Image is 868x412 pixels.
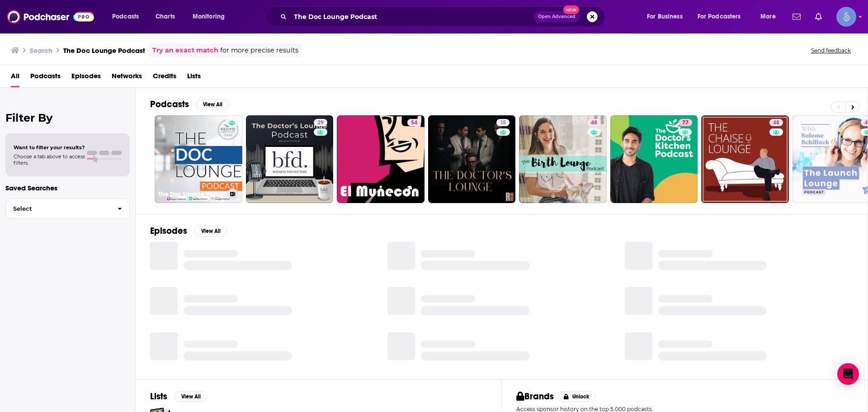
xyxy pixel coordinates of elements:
[407,119,421,126] a: 54
[538,14,576,19] span: Open Advanced
[7,8,94,25] img: Podchaser - Follow, Share and Rate Podcasts
[5,184,130,192] p: Saved Searches
[337,115,425,203] a: 54
[290,9,534,24] input: Search podcasts, credits, & more...
[187,69,201,87] a: Lists
[150,225,187,237] h2: Episodes
[836,7,856,27] button: Show profile menu
[150,225,227,237] a: EpisodesView All
[150,391,167,402] h2: Lists
[6,206,110,212] span: Select
[220,45,298,56] span: for more precise results
[14,153,85,166] span: Choose a tab above to access filters.
[411,118,417,128] span: 54
[563,5,580,14] span: New
[11,69,19,87] a: All
[647,10,683,23] span: For Business
[314,119,327,126] a: 29
[175,391,207,402] button: View All
[808,47,854,54] button: Send feedback
[837,363,859,385] div: Open Intercom Messenger
[71,69,101,87] a: Episodes
[692,9,754,24] button: open menu
[246,115,334,203] a: 29
[150,391,207,402] a: ListsView All
[679,119,692,126] a: 77
[698,10,741,23] span: For Podcasters
[196,99,229,110] button: View All
[155,115,242,203] a: The Doc Lounge Podcast
[519,115,607,203] a: 48
[30,69,61,87] a: Podcasts
[496,119,509,126] a: 15
[682,118,689,128] span: 77
[836,7,856,27] img: User Profile
[153,69,176,87] a: Credits
[317,118,324,128] span: 29
[641,9,694,24] button: open menu
[106,9,151,24] button: open menu
[186,9,236,24] button: open menu
[557,391,596,402] button: Unlock
[428,115,516,203] a: 15
[591,118,597,128] span: 48
[30,46,52,55] h3: Search
[152,45,218,56] a: Try an exact match
[811,9,826,24] a: Show notifications dropdown
[5,199,130,219] button: Select
[150,99,229,110] a: PodcastsView All
[112,10,139,23] span: Podcasts
[150,9,180,24] a: Charts
[534,11,580,22] button: Open AdvancedNew
[769,119,783,126] a: 48
[5,111,130,124] h2: Filter By
[63,46,145,55] h3: The Doc Lounge Podcast
[156,10,175,23] span: Charts
[194,226,227,237] button: View All
[158,190,224,198] h3: The Doc Lounge Podcast
[193,10,225,23] span: Monitoring
[516,391,554,402] h2: Brands
[836,7,856,27] span: Logged in as Spiral5-G1
[773,118,779,128] span: 48
[587,119,601,126] a: 48
[274,6,614,27] div: Search podcasts, credits, & more...
[500,118,506,128] span: 15
[150,99,189,110] h2: Podcasts
[754,9,787,24] button: open menu
[610,115,698,203] a: 77
[789,9,804,24] a: Show notifications dropdown
[760,10,776,23] span: More
[112,69,142,87] a: Networks
[14,144,85,151] span: Want to filter your results?
[701,115,789,203] a: 48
